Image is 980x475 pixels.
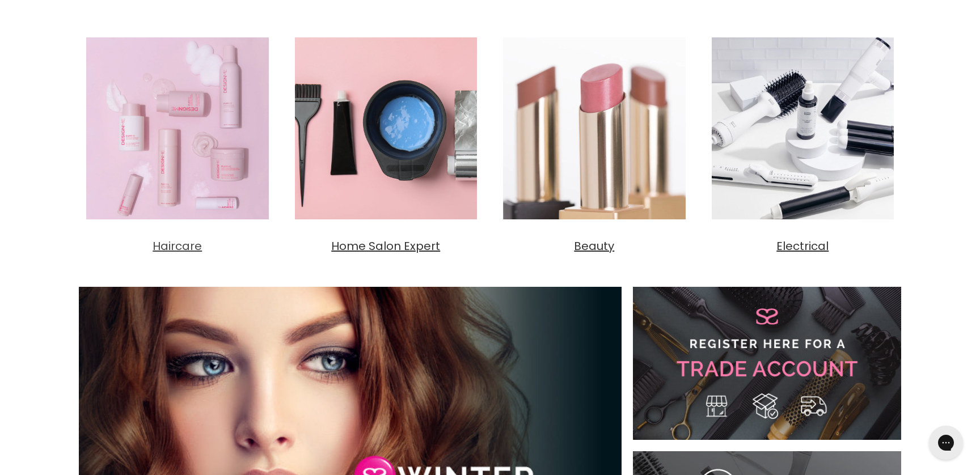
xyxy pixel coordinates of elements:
span: Electrical [776,238,829,254]
a: Beauty Beauty [496,30,693,254]
a: Home Salon Expert Home Salon Expert [288,30,485,254]
span: Beauty [574,238,614,254]
iframe: Gorgias live chat messenger [923,422,969,464]
span: Home Salon Expert [331,238,440,254]
img: Electrical [704,30,902,227]
a: Electrical Electrical [704,30,902,254]
img: Beauty [496,30,693,227]
span: Haircare [153,238,202,254]
img: Haircare [79,30,276,227]
a: Haircare Haircare [79,30,276,254]
img: Home Salon Expert [288,30,485,227]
